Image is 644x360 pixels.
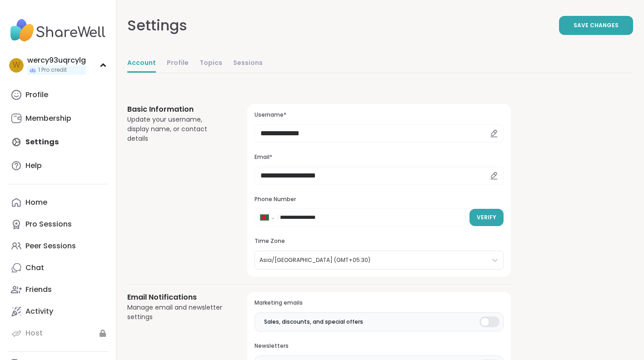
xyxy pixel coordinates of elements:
a: Membership [7,108,109,129]
a: Profile [7,84,109,106]
h3: Email* [255,153,504,161]
a: Topics [200,54,222,73]
span: 1 Pro credit [38,66,67,74]
div: wercy93uqrcylg [27,55,86,65]
div: Friends [25,285,52,295]
h3: Username* [255,111,504,119]
div: Chat [25,263,44,273]
h3: Email Notifications [127,292,225,303]
h3: Time Zone [255,237,504,245]
a: Pro Sessions [7,213,109,235]
div: Home [25,197,47,207]
a: Friends [7,279,109,301]
a: Sessions [233,54,263,73]
a: Profile [167,54,189,73]
button: Save Changes [559,16,633,35]
span: Sales, discounts, and special offers [264,318,363,326]
h3: Marketing emails [255,299,504,307]
a: Help [7,155,109,177]
a: Peer Sessions [7,235,109,257]
span: Save Changes [574,21,619,30]
a: Chat [7,257,109,279]
div: Membership [25,113,71,123]
a: Host [7,322,109,344]
span: Verify [477,213,496,222]
img: ShareWell Nav Logo [7,15,109,46]
div: Profile [25,90,48,100]
div: Host [25,328,43,338]
div: Settings [127,15,187,36]
h3: Newsletters [255,342,504,350]
h3: Phone Number [255,196,504,203]
div: Pro Sessions [25,219,72,229]
div: Update your username, display name, or contact details [127,115,225,143]
h3: Basic Information [127,104,225,115]
a: Home [7,192,109,213]
div: Activity [25,306,53,316]
span: w [13,59,20,71]
div: Peer Sessions [25,241,76,251]
a: Activity [7,301,109,322]
div: Help [25,161,42,171]
button: Verify [469,209,504,226]
a: Account [127,54,156,73]
div: Manage email and newsletter settings [127,303,225,322]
